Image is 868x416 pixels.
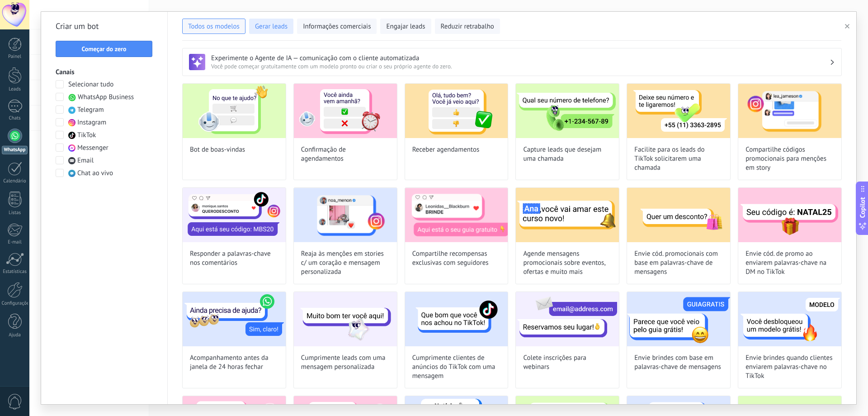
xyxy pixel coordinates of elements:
[2,269,28,275] div: Estatísticas
[738,84,841,138] img: Compartilhe códigos promocionais para menções em story
[56,19,153,33] h2: Criar um bot
[435,19,500,34] button: Reduzir retrabalho
[211,62,830,70] span: Você pode começar gratuitamente com um modelo pronto ou criar o seu próprio agente do zero.
[182,19,245,34] button: Todos os modelos
[738,188,841,242] img: Envie cód. de promo ao enviarem palavras-chave na DM no TikTok
[77,118,106,127] span: Instagram
[190,249,278,268] span: Responder a palavras-chave nos comentários
[738,292,841,346] img: Envie brindes quando clientes enviarem palavras-chave no TikTok
[297,19,377,34] button: Informações comerciais
[2,239,28,245] div: E-mail
[2,301,28,306] div: Configurações
[303,22,371,31] span: Informações comerciais
[627,188,730,242] img: Envie cód. promocionais com base em palavras-chave de mensagens
[405,188,508,242] img: Compartilhe recompensas exclusivas com seguidores
[634,354,723,372] span: Envie brindes com base em palavras-chave de mensagens
[294,188,397,242] img: Reaja às menções em stories c/ um coração e mensagem personalizada
[523,354,612,372] span: Colete inscrições para webinars
[190,145,245,154] span: Bot de boas-vindas
[255,22,288,31] span: Gerar leads
[81,46,126,52] span: Começar do zero
[249,19,293,34] button: Gerar leads
[516,188,619,242] img: Agende mensagens promocionais sobre eventos, ofertas e muito mais
[412,145,480,154] span: Receber agendamentos
[77,105,104,115] span: Telegram
[2,54,28,60] div: Painel
[2,115,28,121] div: Chats
[294,292,397,346] img: Cumprimente leads com uma mensagem personalizada
[412,354,501,381] span: Cumprimente clientes de anúncios do TikTok com uma mensagem
[627,84,730,138] img: Facilite para os leads do TikTok solicitarem uma chamada
[441,22,494,31] span: Reduzir retrabalho
[2,86,28,92] div: Leads
[2,210,28,216] div: Listas
[183,292,286,346] img: Acompanhamento antes da janela de 24 horas fechar
[523,145,612,163] span: Capture leads que desejam uma chamada
[301,145,390,163] span: Confirmação de agendamentos
[190,354,278,372] span: Acompanhamento antes da janela de 24 horas fechar
[77,131,96,140] span: TikTok
[634,145,723,172] span: Facilite para os leads do TikTok solicitarem uma chamada
[301,354,390,372] span: Cumprimente leads com uma mensagem personalizada
[294,84,397,138] img: Confirmação de agendamentos
[301,249,390,277] span: Reaja às menções em stories c/ um coração e mensagem personalizada
[380,19,431,34] button: Engajar leads
[188,22,240,31] span: Todos os modelos
[2,332,28,338] div: Ajuda
[77,169,113,178] span: Chat ao vivo
[77,143,108,153] span: Messenger
[745,249,834,277] span: Envie cód. de promo ao enviarem palavras-chave na DM no TikTok
[386,22,425,31] span: Engajar leads
[78,93,134,102] span: WhatsApp Business
[56,68,153,77] h3: Canais
[858,197,867,218] span: Copilot
[634,249,723,277] span: Envie cód. promocionais com base em palavras-chave de mensagens
[412,249,501,268] span: Compartilhe recompensas exclusivas com seguidores
[68,80,113,89] span: Selecionar tudo
[516,292,619,346] img: Colete inscrições para webinars
[183,84,286,138] img: Bot de boas-vindas
[523,249,612,277] span: Agende mensagens promocionais sobre eventos, ofertas e muito mais
[745,354,834,381] span: Envie brindes quando clientes enviarem palavras-chave no TikTok
[627,292,730,346] img: Envie brindes com base em palavras-chave de mensagens
[211,54,830,62] h3: Experimente o Agente de IA — comunicação com o cliente automatizada
[183,188,286,242] img: Responder a palavras-chave nos comentários
[405,84,508,138] img: Receber agendamentos
[405,292,508,346] img: Cumprimente clientes de anúncios do TikTok com uma mensagem
[77,156,94,165] span: Email
[2,178,28,184] div: Calendário
[745,145,834,172] span: Compartilhe códigos promocionais para menções em story
[516,84,619,138] img: Capture leads que desejam uma chamada
[56,41,152,57] button: Começar do zero
[2,146,28,154] div: WhatsApp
